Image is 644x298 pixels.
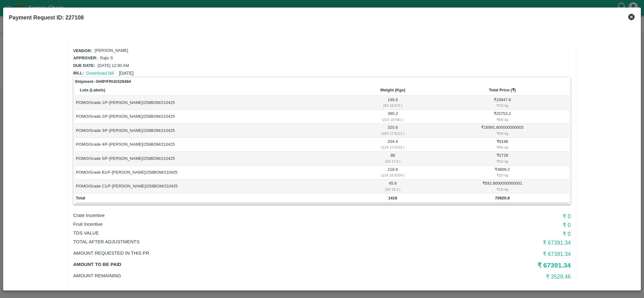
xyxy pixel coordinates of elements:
td: 204.4 [350,138,436,152]
td: 218.6 [350,166,436,180]
p: [DATE] 12:00 AM [98,63,129,69]
td: 148.6 [350,96,436,110]
div: ( 18 X 17.8111 ) [351,131,434,136]
td: ₹ 592.8000000000001 [436,180,570,193]
h6: ₹ 67391.34 [405,238,571,247]
h6: ₹ 0 [405,221,571,230]
b: 1416 [388,196,397,200]
span: Bill: [73,71,84,75]
td: 88 [350,152,436,165]
span: Approver: [73,56,97,60]
div: ( 8 X 18.575 ) [351,103,434,108]
td: 320.6 [350,124,436,138]
td: POMO/Grade C1/F-[PERSON_NAME]/258BOM/210425 [75,180,350,193]
div: ₹ 73 / kg [437,103,568,108]
b: Total Price (₹) [489,88,516,92]
h6: ₹ 0 [405,230,571,238]
h6: ₹ 3529.46 [405,272,571,281]
p: Amount Requested in this PR [73,250,405,257]
td: ₹ 10847.8 [436,96,570,110]
td: POMO/Grade B1/F-[PERSON_NAME]/258BOM/210425 [75,166,350,180]
span: Due date: [73,63,95,68]
p: Amount to be paid [73,261,405,268]
b: Payment Request ID: 227108 [9,14,84,21]
p: Total After adjustments [73,238,405,245]
p: Rajiv S [100,55,113,61]
p: TDS VALUE [73,230,405,236]
td: POMO/Grade 3/F-[PERSON_NAME]/258BOM/210425 [75,124,350,138]
div: ( 21 X 18.581 ) [351,117,434,122]
td: 390.2 [350,110,436,124]
b: Lots (Labels) [80,88,105,92]
p: Amount Remaining [73,272,405,279]
div: ( 3 X 15.2 ) [351,187,434,192]
td: 45.6 [350,180,436,193]
td: ₹ 16991.800000000003 [436,124,570,138]
b: Weight (Kgs) [380,88,405,92]
a: Download bill [86,71,114,76]
div: ₹ 45 / kg [437,144,568,150]
b: 70920.8 [495,196,510,200]
h5: ₹ 67391.34 [405,261,571,270]
div: ₹ 53 / kg [437,131,568,136]
h6: ₹ 67391.34 [405,250,571,258]
td: POMO/Grade 5/F-[PERSON_NAME]/258BOM/210425 [75,152,350,165]
div: ( 12 X 17.0333 ) [351,144,434,150]
div: ₹ 13 / kg [437,187,568,192]
td: ₹ 25753.2 [436,110,570,124]
p: Fruit Incentive [73,221,405,228]
div: ₹ 22 / kg [437,172,568,178]
td: ₹ 2728 [436,152,570,165]
strong: Shipment - SHIP/FRUI/329494 [75,79,131,85]
p: [PERSON_NAME] [95,48,128,54]
b: Total [76,196,85,200]
td: ₹ 4809.2 [436,166,570,180]
h6: ₹ 0 [405,212,571,221]
div: ₹ 66 / kg [437,117,568,122]
td: POMO/Grade 1/F-[PERSON_NAME]/258BOM/210425 [75,96,350,110]
div: ( 13 X 16.8154 ) [351,172,434,178]
span: [DATE] [119,71,134,76]
p: Crate Incentive [73,212,405,219]
div: ( 5 X 17.6 ) [351,159,434,164]
td: POMO/Grade 2/F-[PERSON_NAME]/258BOM/210425 [75,110,350,124]
span: Vendor: [73,48,92,53]
td: POMO/Grade 4/F-[PERSON_NAME]/258BOM/210425 [75,138,350,152]
div: ₹ 31 / kg [437,159,568,164]
td: ₹ 9198 [436,138,570,152]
